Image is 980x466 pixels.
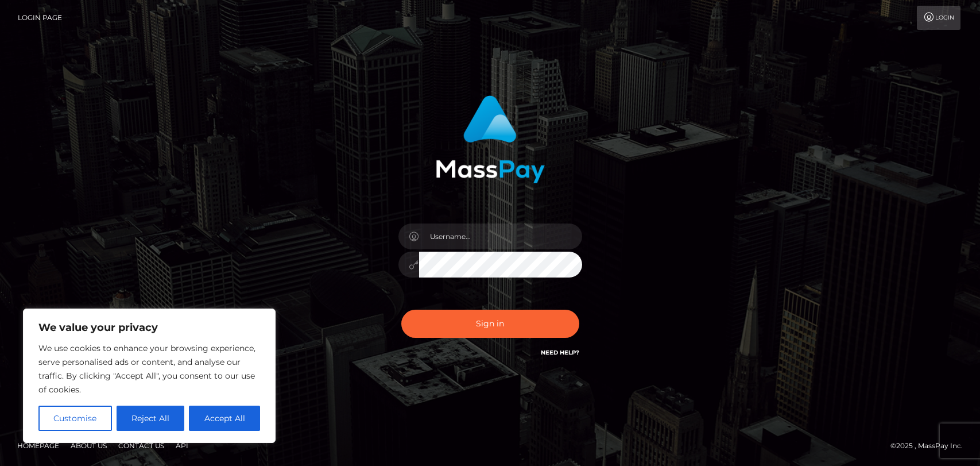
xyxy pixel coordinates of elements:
[419,224,582,249] input: Username...
[38,406,112,431] button: Customise
[23,309,276,443] div: We value your privacy
[541,349,579,356] a: Need Help?
[38,321,260,334] p: We value your privacy
[401,310,579,338] button: Sign in
[13,437,64,455] a: Homepage
[114,437,169,455] a: Contact Us
[38,341,260,396] p: We use cookies to enhance your browsing experience, serve personalised ads or content, and analys...
[117,406,185,431] button: Reject All
[436,95,545,183] img: MassPay Login
[171,437,193,455] a: API
[66,437,111,455] a: About Us
[917,6,960,30] a: Login
[189,406,260,431] button: Accept All
[18,6,62,30] a: Login Page
[890,440,971,452] div: © 2025 , MassPay Inc.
